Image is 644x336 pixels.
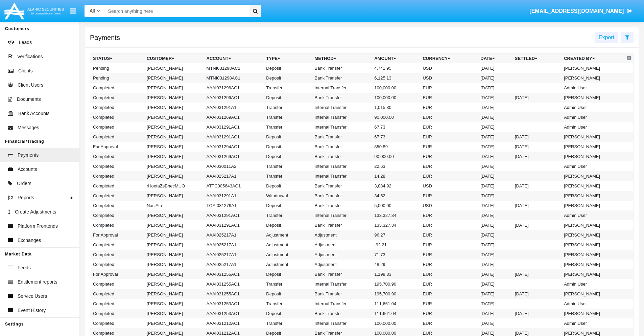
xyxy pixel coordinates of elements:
[420,132,478,142] td: EUR
[372,299,420,309] td: 111,661.04
[312,53,372,64] th: Method
[90,318,144,328] td: Completed
[90,309,144,318] td: Completed
[561,83,625,93] td: Admin User
[478,210,512,220] td: [DATE]
[312,240,372,250] td: Adjustment
[420,269,478,279] td: EUR
[478,83,512,93] td: [DATE]
[90,132,144,142] td: Completed
[90,181,144,191] td: Completed
[263,230,312,240] td: Adjustment
[312,181,372,191] td: Bank Transfer
[372,63,420,73] td: 4,741.95
[312,132,372,142] td: Bank Transfer
[478,318,512,328] td: [DATE]
[372,122,420,132] td: 67.73
[312,230,372,240] td: Adjustment
[312,93,372,103] td: Bank Transfer
[529,8,624,14] span: [EMAIL_ADDRESS][DOMAIN_NAME]
[204,132,264,142] td: AAAI031291AC1
[420,93,478,103] td: EUR
[204,250,264,260] td: AAAI025217A1
[144,260,204,269] td: [PERSON_NAME]
[372,53,420,64] th: Amount
[512,53,561,64] th: Settled
[263,309,312,318] td: Deposit
[478,53,512,64] th: Date
[144,220,204,230] td: [PERSON_NAME]
[312,318,372,328] td: Internal Transfer
[420,152,478,161] td: EUR
[90,122,144,132] td: Completed
[561,250,625,260] td: [PERSON_NAME]
[18,264,31,271] span: Feeds
[312,142,372,152] td: Bank Transfer
[204,230,264,240] td: AAAI025217A1
[85,7,105,15] a: All
[144,93,204,103] td: [PERSON_NAME]
[478,122,512,132] td: [DATE]
[561,309,625,318] td: [PERSON_NAME]
[372,73,420,83] td: 6,125.13
[420,240,478,250] td: EUR
[263,93,312,103] td: Deposit
[478,299,512,309] td: [DATE]
[372,289,420,299] td: 195,700.90
[420,171,478,181] td: EUR
[144,269,204,279] td: [PERSON_NAME]
[90,269,144,279] td: For Approval
[478,201,512,210] td: [DATE]
[420,279,478,289] td: EUR
[144,240,204,250] td: [PERSON_NAME]
[90,210,144,220] td: Completed
[204,93,264,103] td: AAAI031296AC1
[561,122,625,132] td: Admin User
[561,240,625,250] td: [PERSON_NAME]
[372,171,420,181] td: 14.28
[15,208,56,216] span: Create Adjustments
[478,63,512,73] td: [DATE]
[17,96,41,103] span: Documents
[420,250,478,260] td: EUR
[420,309,478,318] td: EUR
[561,171,625,181] td: [PERSON_NAME]
[90,220,144,230] td: Completed
[204,83,264,93] td: AAAI031296AC1
[312,83,372,93] td: Internal Transfer
[144,230,204,240] td: [PERSON_NAME]
[204,181,264,191] td: ATTC005643AC1
[144,53,204,64] th: Customer
[512,132,561,142] td: [DATE]
[478,142,512,152] td: [DATE]
[478,269,512,279] td: [DATE]
[372,260,420,269] td: 48.29
[263,210,312,220] td: Transfer
[372,250,420,260] td: 71.73
[312,250,372,260] td: Adjustment
[90,35,120,40] h5: Payments
[263,191,312,201] td: Withdrawal
[263,142,312,152] td: Deposit
[561,220,625,230] td: [PERSON_NAME]
[204,279,264,289] td: AAAI031255AC1
[144,309,204,318] td: [PERSON_NAME]
[512,269,561,279] td: [DATE]
[19,39,32,46] span: Leads
[90,240,144,250] td: Completed
[512,201,561,210] td: [DATE]
[561,53,625,64] th: Created By
[263,152,312,161] td: Deposit
[204,112,264,122] td: AAAI031269AC1
[144,191,204,201] td: [PERSON_NAME]
[561,181,625,191] td: [PERSON_NAME]
[18,67,33,74] span: Clients
[561,279,625,289] td: Admin User
[90,279,144,289] td: Completed
[561,132,625,142] td: [PERSON_NAME]
[478,73,512,83] td: [DATE]
[204,142,264,152] td: AAAI031294AC1
[561,161,625,171] td: Admin User
[478,279,512,289] td: [DATE]
[18,223,58,230] span: Platform Frontends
